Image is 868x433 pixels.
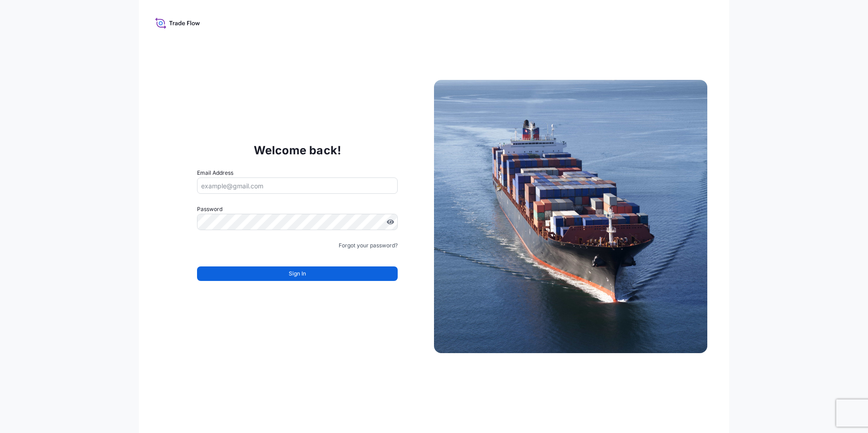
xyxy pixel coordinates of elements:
label: Password [197,205,398,214]
button: Sign In [197,266,398,281]
p: Welcome back! [254,143,341,157]
input: example@gmail.com [197,177,398,194]
button: Show password [387,218,394,226]
a: Forgot your password? [339,241,398,250]
label: Email Address [197,168,233,177]
span: Sign In [289,269,306,278]
img: Ship illustration [434,80,707,353]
